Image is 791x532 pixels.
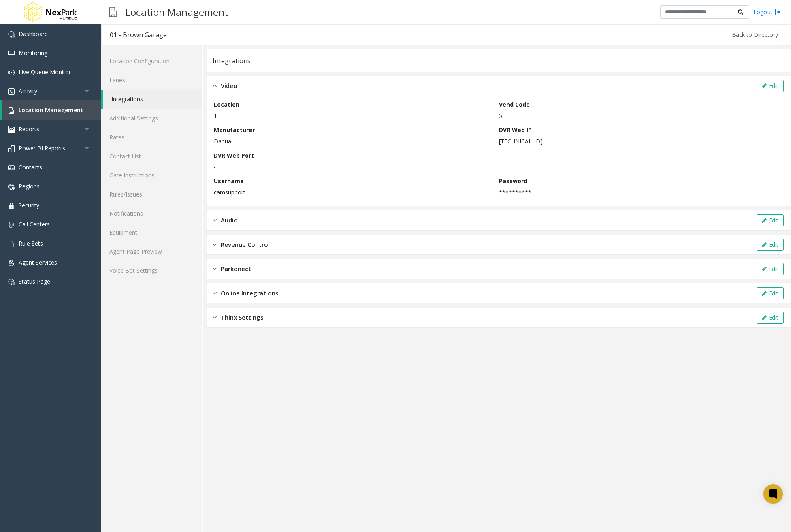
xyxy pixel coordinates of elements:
[8,145,15,152] img: 'icon'
[499,126,532,134] label: DVR Web IP
[101,223,202,242] a: Equipment
[8,31,15,38] img: 'icon'
[221,240,270,249] span: Revenue Control
[221,288,279,298] span: Online Integrations
[2,100,101,120] a: Location Management
[753,8,781,16] a: Logout
[19,182,40,190] span: Regions
[499,177,527,185] label: Password
[214,162,780,171] p: -
[499,111,780,120] p: 5
[19,68,71,76] span: Live Queue Monitor
[214,177,244,185] label: Username
[213,240,217,249] img: closed
[214,151,254,160] label: DVR Web Port
[101,242,202,261] a: Agent Page Preview
[109,2,117,22] img: pageIcon
[101,51,202,71] a: Location Configuration
[19,49,47,57] span: Monitoring
[19,106,83,114] span: Location Management
[757,312,784,324] button: Edit
[214,111,495,120] p: 1
[213,216,217,225] img: closed
[19,259,57,266] span: Agent Services
[221,81,237,90] span: Video
[19,125,39,133] span: Reports
[19,30,48,38] span: Dashboard
[8,107,15,114] img: 'icon'
[214,137,495,145] p: Dahua
[213,313,217,322] img: closed
[8,203,15,209] img: 'icon'
[213,288,217,298] img: closed
[757,263,784,275] button: Edit
[19,144,65,152] span: Power BI Reports
[213,56,251,66] div: Integrations
[221,313,264,322] span: Thinx Settings
[19,239,43,247] span: Rule Sets
[757,80,784,92] button: Edit
[499,137,780,145] p: [TECHNICAL_ID]
[774,8,781,16] img: logout
[19,278,50,285] span: Status Page
[8,126,15,133] img: 'icon'
[101,109,202,128] a: Additional Settings
[121,2,232,22] h3: Location Management
[757,214,784,226] button: Edit
[8,279,15,285] img: 'icon'
[757,239,784,251] button: Edit
[214,126,255,134] label: Manufacturer
[19,163,42,171] span: Contacts
[101,185,202,204] a: Rules/Issues
[8,88,15,95] img: 'icon'
[214,100,239,109] label: Location
[213,81,217,90] img: opened
[757,287,784,299] button: Edit
[103,90,202,109] a: Integrations
[101,166,202,185] a: Gate Instructions
[8,260,15,266] img: 'icon'
[221,264,251,273] span: Parkonect
[221,216,238,225] span: Audio
[19,220,50,228] span: Call Centers
[19,201,39,209] span: Security
[110,30,167,40] div: 01 - Brown Garage
[19,87,37,95] span: Activity
[213,264,217,273] img: closed
[499,100,530,109] label: Vend Code
[8,69,15,76] img: 'icon'
[8,241,15,247] img: 'icon'
[101,128,202,147] a: Rates
[101,147,202,166] a: Contact List
[727,29,783,41] button: Back to Directory
[101,71,202,90] a: Lanes
[8,165,15,171] img: 'icon'
[214,188,495,197] p: camsupport
[8,222,15,228] img: 'icon'
[101,204,202,223] a: Notifications
[8,184,15,190] img: 'icon'
[101,261,202,280] a: Voice Bot Settings
[8,50,15,57] img: 'icon'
